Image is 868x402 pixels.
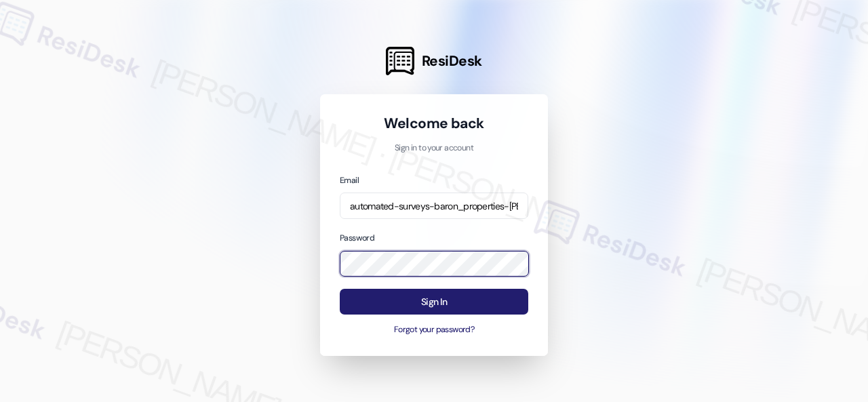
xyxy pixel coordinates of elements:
button: Forgot your password? [340,324,528,336]
span: ResiDesk [422,52,482,71]
h1: Welcome back [340,114,528,133]
button: Sign In [340,289,528,315]
p: Sign in to your account [340,142,528,155]
label: Email [340,175,359,186]
input: name@example.com [340,193,528,219]
img: ResiDesk Logo [386,47,414,75]
label: Password [340,233,374,243]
